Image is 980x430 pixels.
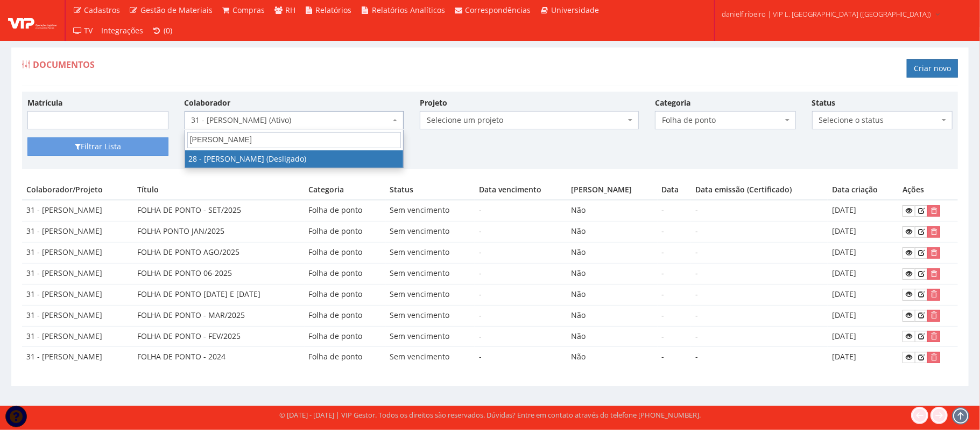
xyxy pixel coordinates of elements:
td: Folha de ponto [305,347,386,367]
label: Projeto [420,98,447,108]
td: [DATE] [828,347,898,367]
td: Sem vencimento [386,305,475,326]
td: 31 - [PERSON_NAME] [22,347,133,367]
span: Relatórios Analíticos [372,5,445,15]
td: - [658,347,691,367]
td: Sem vencimento [386,347,475,367]
span: Selecione o status [819,115,940,126]
span: Universidade [551,5,599,15]
a: (0) [148,20,177,41]
td: Folha de ponto [305,305,386,326]
td: Sem vencimento [386,200,475,221]
td: Folha de ponto [305,221,386,242]
span: RH [285,5,295,15]
td: FOLHA DE PONTO 06-2025 [133,263,305,284]
label: Colaborador [185,98,231,108]
td: - [658,263,691,284]
th: Colaborador/Projeto [22,180,133,200]
span: Folha de ponto [655,111,796,129]
img: logo [8,12,57,29]
span: Relatórios [316,5,352,15]
td: - [691,326,828,347]
td: FOLHA DE PONTO - MAR/2025 [133,305,305,326]
a: Criar novo [907,59,958,78]
td: - [475,326,567,347]
td: Não [567,347,658,367]
span: danielf.ribeiro | VIP L. [GEOGRAPHIC_DATA] ([GEOGRAPHIC_DATA]) [722,9,931,19]
button: Filtrar Lista [27,137,168,156]
td: - [658,305,691,326]
td: - [475,221,567,242]
label: Matrícula [27,98,62,108]
td: Sem vencimento [386,326,475,347]
a: Integrações [97,20,148,41]
td: [DATE] [828,326,898,347]
td: - [475,347,567,367]
td: - [691,305,828,326]
td: Folha de ponto [305,326,386,347]
th: Data vencimento [475,180,567,200]
td: Folha de ponto [305,263,386,284]
td: [DATE] [828,305,898,326]
span: Selecione um projeto [420,111,639,129]
td: Não [567,284,658,305]
td: 31 - [PERSON_NAME] [22,284,133,305]
td: 31 - [PERSON_NAME] [22,305,133,326]
td: 31 - [PERSON_NAME] [22,200,133,221]
td: - [658,242,691,263]
td: Folha de ponto [305,284,386,305]
td: - [475,242,567,263]
span: TV [84,25,93,36]
td: Sem vencimento [386,242,475,263]
td: [DATE] [828,221,898,242]
td: - [691,242,828,263]
td: - [658,284,691,305]
td: [DATE] [828,284,898,305]
td: - [691,200,828,221]
th: Data emissão (Certificado) [691,180,828,200]
td: - [475,284,567,305]
td: Folha de ponto [305,200,386,221]
td: Não [567,200,658,221]
td: FOLHA DE PONTO [DATE] E [DATE] [133,284,305,305]
td: Não [567,263,658,284]
td: - [658,200,691,221]
td: FOLHA DE PONTO AGO/2025 [133,242,305,263]
th: [PERSON_NAME] [567,180,658,200]
span: Integrações [102,25,144,36]
td: FOLHA DE PONTO - SET/2025 [133,200,305,221]
td: - [691,221,828,242]
td: [DATE] [828,242,898,263]
td: [DATE] [828,200,898,221]
td: Não [567,326,658,347]
span: Correspondências [466,5,531,15]
th: Status [386,180,475,200]
td: FOLHA DE PONTO - 2024 [133,347,305,367]
td: 31 - [PERSON_NAME] [22,242,133,263]
td: 31 - [PERSON_NAME] [22,221,133,242]
td: - [691,284,828,305]
td: Folha de ponto [305,242,386,263]
td: Não [567,242,658,263]
label: Categoria [655,98,690,108]
span: Selecione um projeto [427,115,625,126]
label: Status [812,98,836,108]
td: - [691,263,828,284]
td: Sem vencimento [386,284,475,305]
th: Categoria [305,180,386,200]
th: Ações [898,180,958,200]
td: FOLHA PONTO JAN/2025 [133,221,305,242]
td: - [691,347,828,367]
a: TV [68,20,97,41]
td: Sem vencimento [386,221,475,242]
td: Sem vencimento [386,263,475,284]
td: - [475,305,567,326]
span: Compras [233,5,265,15]
span: Documentos [33,59,95,71]
td: - [658,326,691,347]
td: [DATE] [828,263,898,284]
span: 31 - LUIZ FERNANDO GALVAO CORREIA (Ativo) [192,115,390,126]
td: Não [567,305,658,326]
span: 31 - LUIZ FERNANDO GALVAO CORREIA (Ativo) [185,111,404,129]
span: Folha de ponto [662,115,782,126]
